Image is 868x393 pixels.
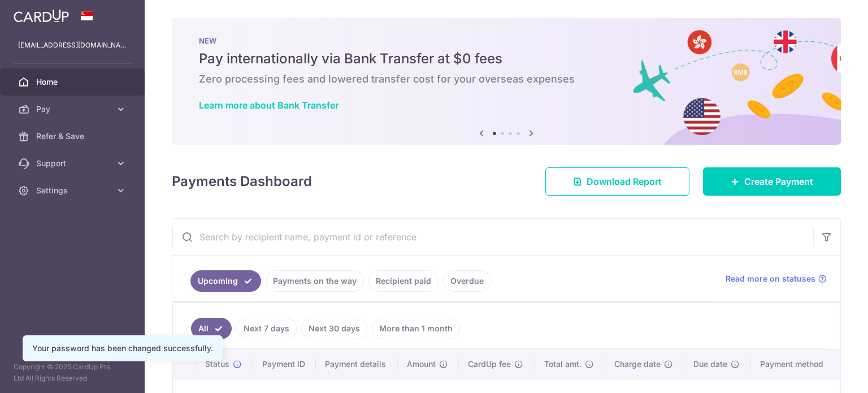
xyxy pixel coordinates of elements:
th: Payment details [316,349,398,379]
img: CardUp [14,9,69,23]
input: Search by recipient name, payment id or reference [172,219,813,255]
h5: Pay internationally via Bank Transfer at $0 fees [199,50,814,68]
a: Recipient paid [368,270,439,292]
span: Refer & Save [36,131,111,142]
span: Support [36,158,111,169]
span: Pay [36,103,111,115]
span: Total amt. [544,359,581,370]
span: Charge date [614,359,661,370]
span: Settings [36,185,111,196]
a: Next 7 days [236,318,297,339]
a: All [191,318,232,339]
span: Create Payment [744,175,813,188]
span: Amount [407,359,436,370]
a: Payments on the way [266,270,364,292]
th: Payment method [751,349,840,379]
a: Download Report [545,167,689,196]
span: Read more on statuses [726,273,815,284]
th: Payment ID [253,349,316,379]
a: Create Payment [703,167,841,196]
a: Overdue [443,270,491,292]
p: NEW [199,36,814,45]
span: Status [205,359,229,370]
span: Home [36,76,111,88]
a: More than 1 month [372,318,460,339]
a: Read more on statuses [726,273,827,284]
a: Upcoming [190,270,261,292]
a: Learn more about Bank Transfer [199,100,338,111]
span: Due date [693,359,727,370]
h4: Payments Dashboard [172,171,312,192]
a: Next 30 days [301,318,367,339]
h6: Zero processing fees and lowered transfer cost for your overseas expenses [199,72,814,86]
span: CardUp fee [468,359,511,370]
div: Your password has been changed successfully. [32,343,213,354]
p: [EMAIL_ADDRESS][DOMAIN_NAME] [18,40,127,51]
img: Bank transfer banner [172,18,841,145]
span: Download Report [587,175,662,188]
